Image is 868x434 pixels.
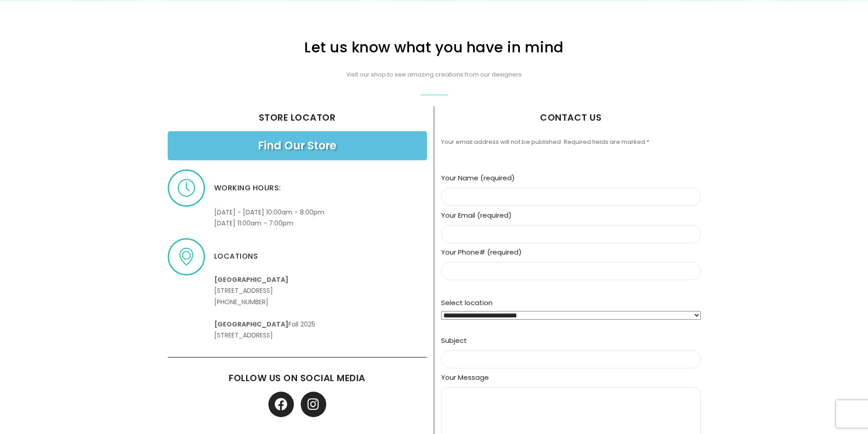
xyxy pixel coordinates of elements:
[441,225,701,243] input: Your Email (required)
[214,207,324,229] p: [DATE] - [DATE] 10:00am - 8:00pm [DATE] 11:00am - 7:00pm
[168,131,427,160] a: Find Our Store
[258,140,336,151] span: Find Our Store
[441,247,701,275] label: Your Phone# (required)
[441,113,701,122] h6: Contact Us
[165,70,703,80] p: Visit our shop to see amazing creations from our designers
[214,183,281,193] span: Working hours:
[168,113,427,122] h6: Store locator
[441,188,701,206] input: Your Name (required)
[441,336,701,363] label: Subject
[441,262,701,280] input: Your Phone# (required)
[441,173,701,201] label: Your Name (required)
[441,311,701,320] select: Select location
[441,210,701,238] label: Your Email (required)
[214,320,288,329] b: [GEOGRAPHIC_DATA]
[441,350,701,368] input: Subject
[214,251,258,261] span: Locations
[441,298,701,319] label: Select location
[441,137,701,148] p: Your email address will not be published. Required fields are marked *
[214,263,315,341] p: [STREET_ADDRESS] [PHONE_NUMBER] Fall 2025 [STREET_ADDRESS]
[168,373,427,383] h6: Follow us on Social Media
[165,40,703,55] h2: Let us know what you have in mind
[214,275,288,284] b: [GEOGRAPHIC_DATA]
